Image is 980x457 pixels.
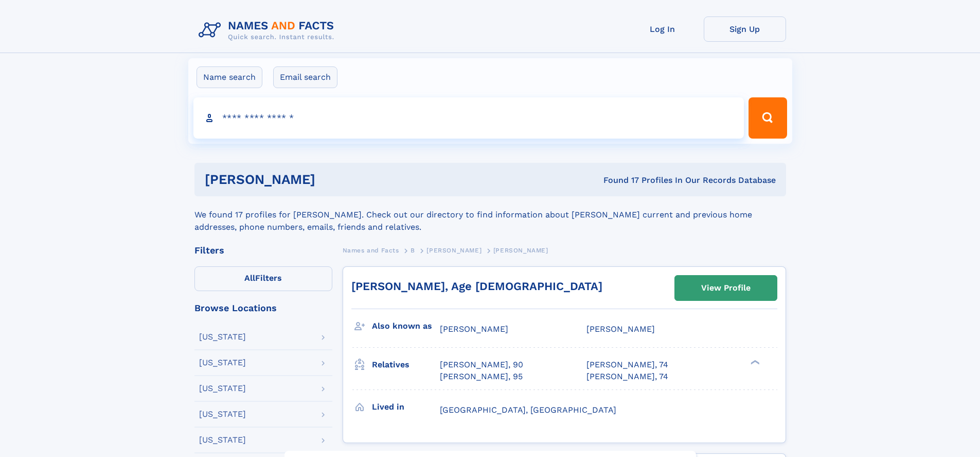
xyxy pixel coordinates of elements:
div: ❯ [748,359,760,366]
div: Browse Locations [194,303,332,313]
label: Filters [194,266,332,291]
div: [US_STATE] [199,384,246,393]
label: Name search [197,66,262,88]
a: View Profile [675,276,777,300]
a: [PERSON_NAME], 74 [586,371,668,382]
a: [PERSON_NAME], 95 [440,371,523,382]
div: [US_STATE] [199,333,246,341]
span: [PERSON_NAME] [440,324,508,334]
a: Sign Up [704,16,786,42]
span: [PERSON_NAME] [426,247,482,254]
span: [PERSON_NAME] [493,247,548,254]
span: All [244,273,255,283]
div: We found 17 profiles for [PERSON_NAME]. Check out our directory to find information about [PERSON... [194,196,786,233]
span: B [411,247,415,254]
img: Logo Names and Facts [194,16,343,44]
a: [PERSON_NAME] [426,244,482,257]
div: [US_STATE] [199,359,246,367]
div: [US_STATE] [199,436,246,444]
span: [PERSON_NAME] [586,324,655,334]
div: Filters [194,246,332,255]
span: [GEOGRAPHIC_DATA], [GEOGRAPHIC_DATA] [440,405,616,415]
a: [PERSON_NAME], Age [DEMOGRAPHIC_DATA] [351,280,602,293]
h1: [PERSON_NAME] [205,173,459,186]
label: Email search [273,66,337,88]
input: search input [193,97,744,139]
a: Names and Facts [343,244,399,257]
a: Log In [621,16,704,42]
div: [US_STATE] [199,410,246,418]
h3: Also known as [372,317,440,335]
a: [PERSON_NAME], 74 [586,359,668,370]
div: View Profile [701,276,751,300]
a: B [411,244,415,257]
button: Search Button [749,97,787,139]
div: Found 17 Profiles In Our Records Database [459,175,776,186]
h3: Lived in [372,398,440,416]
h3: Relatives [372,356,440,374]
a: [PERSON_NAME], 90 [440,359,523,370]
